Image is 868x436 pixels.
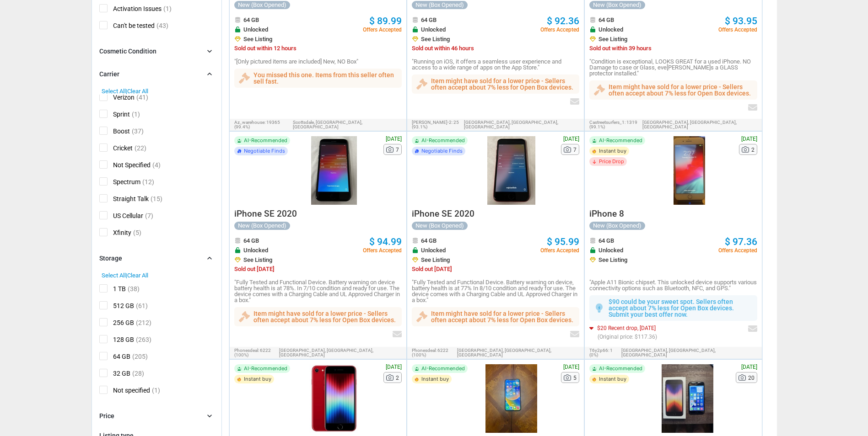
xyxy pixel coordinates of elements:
[412,211,474,218] a: iPhone SE 2020
[386,136,402,142] span: [DATE]
[589,120,637,129] span: 1319 (99.1%)
[156,22,168,29] span: (43)
[205,411,214,420] i: chevron_right
[99,301,134,313] span: 512 GB
[718,248,757,253] span: Offers Accepted
[142,178,154,186] span: (12)
[725,16,757,26] a: $ 93.95
[99,144,133,155] span: Cricket
[99,352,130,363] span: 64 GB
[234,45,297,51] span: Sold out within 12 hours
[234,266,275,272] span: Sold out [DATE]
[234,120,265,125] span: az_warehouse:
[412,120,453,125] span: [PERSON_NAME]-2:
[421,257,450,263] span: See Listing
[412,279,579,303] p: "Fully Tested and Functional Device. Battery warning on device, battery health is at 77% In 8/10 ...
[599,159,624,164] span: Price Drop
[369,237,402,247] a: $ 94.99
[99,177,140,189] span: Spectrum
[99,110,130,121] span: Sprint
[102,88,126,95] span: Select All
[99,228,131,239] span: Xfinity
[163,5,172,12] span: (1)
[151,195,162,202] span: (15)
[369,16,402,27] span: $ 89.99
[599,149,626,154] span: Instant buy
[99,194,149,206] span: Straight Talk
[243,247,268,253] span: Unlocked
[102,272,126,279] span: Select All
[547,236,579,247] span: $ 95.99
[598,334,657,340] span: (Original price: $117.36)
[363,27,402,32] span: Offers Accepted
[570,98,579,105] img: envelop icon
[133,229,141,236] span: (5)
[244,377,271,382] span: Instant buy
[99,386,150,397] span: Not specified
[205,47,214,56] i: chevron_right
[598,247,623,253] span: Unlocked
[234,211,297,218] a: iPhone SE 2020
[589,222,645,230] div: New (Box Opened)
[741,136,757,142] span: [DATE]
[102,88,212,95] div: |
[421,17,437,23] span: 64 GB
[621,348,757,357] span: [GEOGRAPHIC_DATA], [GEOGRAPHIC_DATA],[GEOGRAPHIC_DATA]
[243,257,272,263] span: See Listing
[363,248,402,253] span: Offers Accepted
[145,212,153,219] span: (7)
[421,138,465,143] span: AI-Recommended
[412,348,437,353] span: phonesdeal:
[243,27,268,32] span: Unlocked
[99,318,134,330] span: 256 GB
[412,1,468,9] div: New (Box Opened)
[412,222,468,230] div: New (Box Opened)
[412,45,474,51] span: Sold out within 46 hours
[457,348,580,357] span: [GEOGRAPHIC_DATA], [GEOGRAPHIC_DATA],[GEOGRAPHIC_DATA]
[421,149,463,154] span: Negotiable Finds
[234,120,280,129] span: 19365 (99.4%)
[132,353,148,360] span: (205)
[279,348,402,357] span: [GEOGRAPHIC_DATA], [GEOGRAPHIC_DATA],[GEOGRAPHIC_DATA]
[369,16,402,26] a: $ 89.99
[589,45,652,51] span: Sold out within 39 hours
[132,370,144,377] span: (28)
[132,128,144,135] span: (37)
[589,348,609,353] span: t6y2p66:
[99,411,114,421] div: Price
[99,335,134,346] span: 128 GB
[589,348,613,357] span: 1 (0%)
[128,285,140,292] span: (38)
[412,266,452,272] span: Sold out [DATE]
[421,238,437,244] span: 64 GB
[293,120,402,129] span: Scottsdale, [GEOGRAPHIC_DATA],[GEOGRAPHIC_DATA]
[132,111,140,118] span: (1)
[540,27,579,32] span: Offers Accepted
[152,387,160,394] span: (1)
[421,27,446,32] span: Unlocked
[748,375,755,381] span: 20
[102,272,212,279] div: |
[589,211,624,218] a: iPhone 8
[244,138,287,143] span: AI-Recommended
[136,336,151,343] span: (263)
[589,1,645,9] div: New (Box Opened)
[599,138,642,143] span: AI-Recommended
[234,348,259,353] span: phonesdeal:
[412,58,579,70] p: "Running on iOS, it offers a seamless user experience and access to a wide range of apps on the A...
[412,208,474,219] span: iPhone SE 2020
[464,120,579,129] span: [GEOGRAPHIC_DATA], [GEOGRAPHIC_DATA],[GEOGRAPHIC_DATA]
[99,4,162,16] span: Activation Issues
[127,88,148,95] span: Clear All
[396,147,399,153] span: 7
[421,247,446,253] span: Unlocked
[570,331,579,337] img: envelop icon
[234,58,402,64] p: "[Only pictured items are included] New, NO Box"
[99,93,135,104] span: Verizon
[431,78,575,90] p: Item might have sold for a lower price - Sellers often accept about 7% less for Open Box devices.
[748,325,757,332] img: envelop icon
[393,331,402,337] img: envelop icon
[589,208,624,219] span: iPhone 8
[136,94,148,101] span: (41)
[386,364,402,370] span: [DATE]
